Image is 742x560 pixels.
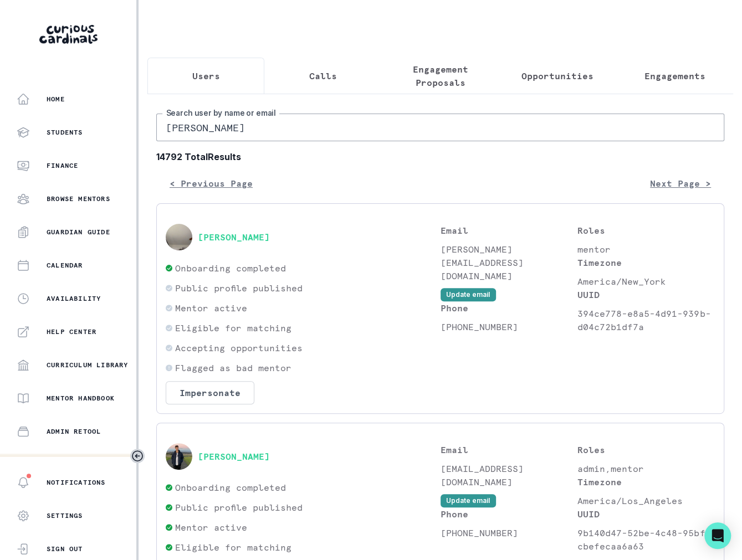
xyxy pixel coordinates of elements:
[577,256,715,269] p: Timezone
[521,69,593,83] p: Opportunities
[47,427,101,436] p: Admin Retool
[198,451,270,462] button: [PERSON_NAME]
[175,501,303,514] p: Public profile published
[441,462,578,489] p: [EMAIL_ADDRESS][DOMAIN_NAME]
[47,228,110,237] p: Guardian Guide
[309,69,337,83] p: Calls
[47,294,101,303] p: Availability
[47,194,110,203] p: Browse Mentors
[441,320,578,333] p: [PHONE_NUMBER]
[577,243,715,256] p: mentor
[577,224,715,237] p: Roles
[577,288,715,301] p: UUID
[175,321,291,335] p: Eligible for matching
[577,275,715,288] p: America/New_York
[441,243,578,282] p: [PERSON_NAME][EMAIL_ADDRESS][DOMAIN_NAME]
[175,361,291,374] p: Flagged as bad mentor
[644,69,705,83] p: Engagements
[577,507,715,521] p: UUID
[441,526,578,540] p: [PHONE_NUMBER]
[47,261,83,270] p: Calendar
[441,494,496,507] button: Update email
[156,172,266,194] button: < Previous Page
[577,475,715,489] p: Timezone
[577,494,715,507] p: America/Los_Angeles
[47,511,83,520] p: Settings
[47,394,115,403] p: Mentor Handbook
[47,161,78,170] p: Finance
[175,341,303,355] p: Accepting opportunities
[704,522,731,549] div: Open Intercom Messenger
[577,462,715,475] p: admin,mentor
[47,327,96,336] p: Help Center
[47,544,83,553] p: Sign Out
[441,443,578,456] p: Email
[391,63,489,89] p: Engagement Proposals
[175,521,247,534] p: Mentor active
[577,526,715,553] p: 9b140d47-52be-4c48-95bf-cbefecaa6a63
[47,128,83,137] p: Students
[175,541,291,554] p: Eligible for matching
[47,95,65,104] p: Home
[441,288,496,301] button: Update email
[441,224,578,237] p: Email
[166,381,254,404] button: Impersonate
[192,69,220,83] p: Users
[47,478,106,487] p: Notifications
[175,481,286,494] p: Onboarding completed
[175,281,303,295] p: Public profile published
[577,443,715,456] p: Roles
[637,172,724,194] button: Next Page >
[39,25,98,44] img: Curious Cardinals Logo
[175,301,247,315] p: Mentor active
[175,261,286,275] p: Onboarding completed
[156,150,724,163] b: 14792 Total Results
[577,307,715,333] p: 394ce778-e8a5-4d91-939b-d04c72b1df7a
[47,361,129,369] p: Curriculum Library
[441,507,578,521] p: Phone
[130,449,145,463] button: Toggle sidebar
[198,232,270,243] button: [PERSON_NAME]
[441,301,578,315] p: Phone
